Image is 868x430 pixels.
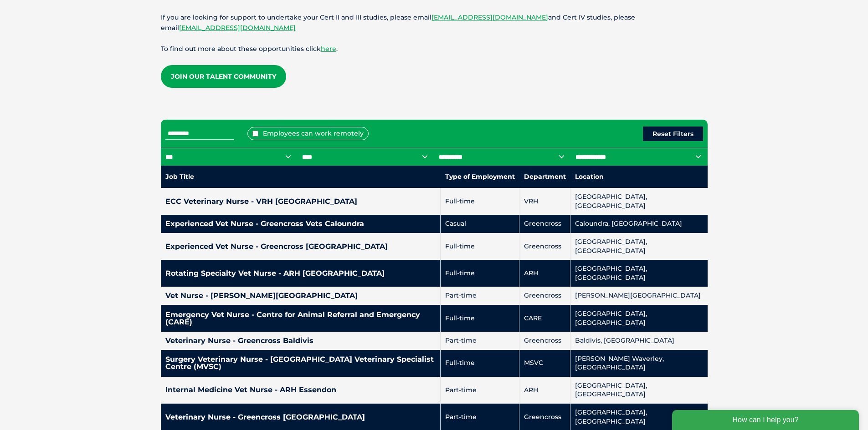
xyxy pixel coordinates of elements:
a: [EMAIL_ADDRESS][DOMAIN_NAME] [431,13,548,21]
td: [GEOGRAPHIC_DATA], [GEOGRAPHIC_DATA] [570,377,708,404]
td: Greencross [519,215,570,233]
td: [GEOGRAPHIC_DATA], [GEOGRAPHIC_DATA] [570,233,708,260]
td: Full-time [441,233,519,260]
td: Caloundra, [GEOGRAPHIC_DATA] [570,215,708,233]
nobr: Type of Employment [445,172,515,181]
td: Greencross [519,287,570,305]
nobr: Location [575,172,604,181]
td: [GEOGRAPHIC_DATA], [GEOGRAPHIC_DATA] [570,188,708,215]
td: VRH [519,188,570,215]
td: [GEOGRAPHIC_DATA], [GEOGRAPHIC_DATA] [570,260,708,287]
p: If you are looking for support to undertake your Cert II and III studies, please email and Cert I... [161,12,708,33]
h4: Veterinary Nurse - Greencross Baldivis [165,337,436,344]
td: Baldivis, [GEOGRAPHIC_DATA] [570,332,708,350]
div: How can I help you? [5,5,192,25]
h4: Experienced Vet Nurse - Greencross Vets Caloundra [165,220,436,228]
td: Greencross [519,233,570,260]
td: Greencross [519,332,570,350]
h4: Internal Medicine Vet Nurse - ARH Essendon [165,386,436,394]
td: ARH [519,260,570,287]
td: Full-time [441,350,519,377]
td: [GEOGRAPHIC_DATA], [GEOGRAPHIC_DATA] [570,305,708,332]
h4: Emergency Vet Nurse - Centre for Animal Referral and Emergency (CARE) [165,311,436,326]
label: Employees can work remotely [247,127,369,140]
td: Part-time [441,377,519,404]
td: [PERSON_NAME] Waverley, [GEOGRAPHIC_DATA] [570,350,708,377]
td: Full-time [441,260,519,287]
a: Join our Talent Community [161,65,286,88]
nobr: Job Title [165,172,194,181]
h4: Surgery Veterinary Nurse - [GEOGRAPHIC_DATA] Veterinary Specialist Centre (MVSC) [165,356,436,370]
td: ARH [519,377,570,404]
td: Part-time [441,332,519,350]
button: Reset Filters [643,126,703,141]
a: here [321,45,336,53]
input: Employees can work remotely [252,131,258,137]
td: CARE [519,305,570,332]
nobr: Department [524,172,566,181]
h4: Rotating Specialty Vet Nurse - ARH [GEOGRAPHIC_DATA] [165,270,436,277]
td: [PERSON_NAME][GEOGRAPHIC_DATA] [570,287,708,305]
h4: Experienced Vet Nurse - Greencross [GEOGRAPHIC_DATA] [165,243,436,250]
p: To find out more about these opportunities click . [161,44,708,54]
h4: Veterinary Nurse - Greencross [GEOGRAPHIC_DATA] [165,414,436,421]
td: Full-time [441,305,519,332]
td: Casual [441,215,519,233]
td: MSVC [519,350,570,377]
h4: ECC Veterinary Nurse - VRH [GEOGRAPHIC_DATA] [165,198,436,205]
td: Part-time [441,287,519,305]
a: [EMAIL_ADDRESS][DOMAIN_NAME] [179,24,296,32]
h4: Vet Nurse - [PERSON_NAME][GEOGRAPHIC_DATA] [165,292,436,299]
td: Full-time [441,188,519,215]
